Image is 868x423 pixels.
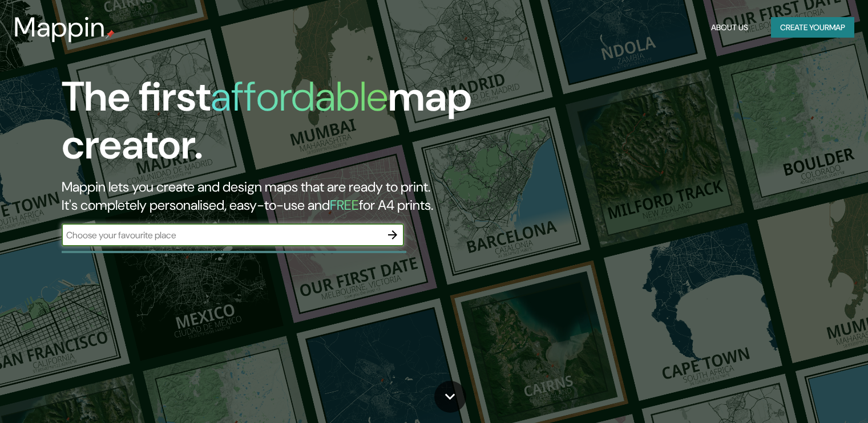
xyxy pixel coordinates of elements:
h3: Mappin [14,11,106,43]
h1: affordable [211,70,388,123]
input: Choose your favourite place [62,229,381,242]
h1: The first map creator. [62,73,496,178]
button: Create yourmap [771,17,854,38]
img: mappin-pin [106,30,115,39]
h2: Mappin lets you create and design maps that are ready to print. It's completely personalised, eas... [62,178,496,214]
h5: FREE [330,196,359,214]
button: About Us [706,17,753,38]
